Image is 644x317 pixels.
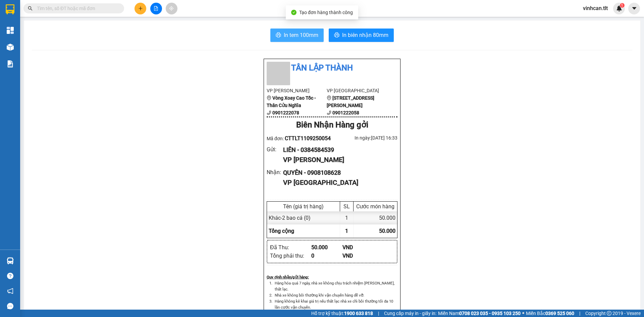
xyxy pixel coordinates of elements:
[267,168,283,176] div: Nhận :
[37,5,116,12] input: Tìm tên, số ĐT hoặc mã đơn
[522,312,524,315] span: ⚪️
[616,5,622,11] img: icon-new-feature
[283,177,392,188] div: VP [GEOGRAPHIC_DATA]
[28,6,33,11] span: search
[342,31,388,39] span: In biên nhận 80mm
[7,273,13,279] span: question-circle
[631,5,637,11] span: caret-down
[354,211,397,224] div: 50.000
[327,110,331,115] span: phone
[311,310,373,317] span: Hỗ trợ kỹ thuật:
[269,215,311,221] span: Khác - 2 bao cá (0)
[628,3,640,14] button: caret-down
[7,303,13,309] span: message
[150,3,162,14] button: file-add
[327,96,331,100] span: environment
[378,310,379,317] span: |
[283,155,392,165] div: VP [PERSON_NAME]
[327,87,387,94] li: VP [GEOGRAPHIC_DATA]
[273,292,397,298] li: Nhà xe không bồi thường khi vận chuyển hàng dễ vỡ.
[270,243,311,252] div: Đã Thu :
[267,95,316,108] b: Vòng Xoay Cao Tốc - Thân Cửu Nghĩa
[7,257,14,264] img: warehouse-icon
[344,311,373,316] strong: 1900 633 818
[311,252,342,260] div: 0
[267,96,271,100] span: environment
[384,310,436,317] span: Cung cấp máy in - giấy in:
[7,44,14,51] img: warehouse-icon
[273,280,397,292] li: Hàng hóa quá 7 ngày, nhà xe không chịu trách nhiệm [PERSON_NAME], thất lạc.
[138,6,143,11] span: plus
[166,3,177,14] button: aim
[329,29,394,42] button: printerIn biên nhận 80mm
[267,119,397,131] div: Biên Nhận Hàng gởi
[283,145,392,155] div: LIÊN - 0384584539
[332,134,397,142] div: In ngày: [DATE] 16:33
[269,203,338,210] div: Tên (giá trị hàng)
[332,110,359,115] b: 0901222058
[334,32,339,39] span: printer
[311,243,342,252] div: 50.000
[545,311,574,316] strong: 0369 525 060
[379,228,395,234] span: 50.000
[7,60,14,67] img: solution-icon
[267,62,397,74] li: Tân Lập Thành
[4,48,149,66] div: [PERSON_NAME]
[342,203,352,210] div: SL
[6,4,14,14] img: logo-vxr
[267,134,332,143] div: Mã đơn:
[267,110,271,115] span: phone
[273,298,397,310] li: Hàng không kê khai giá trị nếu thất lạc nhà xe chỉ bồi thường tối đa 10 lần cước vận chuyển.
[355,203,395,210] div: Cước món hàng
[607,311,611,316] span: copyright
[438,310,521,317] span: Miền Nam
[526,310,574,317] span: Miền Bắc
[169,6,174,11] span: aim
[327,95,374,108] b: [STREET_ADDRESS][PERSON_NAME]
[7,288,13,294] span: notification
[267,87,327,94] li: VP [PERSON_NAME]
[267,274,397,280] div: Quy định nhận/gửi hàng :
[342,252,374,260] div: VND
[459,311,521,316] strong: 0708 023 035 - 0935 103 250
[269,228,294,234] span: Tổng cộng
[291,10,297,15] span: check-circle
[285,135,331,142] span: CTTLT1109250054
[299,10,353,15] span: Tạo đơn hàng thành công
[340,211,354,224] div: 1
[342,243,374,252] div: VND
[620,3,625,8] sup: 1
[579,310,580,317] span: |
[276,32,281,39] span: printer
[270,252,311,260] div: Tổng phải thu :
[578,4,613,12] span: vinhcan.tlt
[135,3,146,14] button: plus
[272,110,299,115] b: 0901222078
[267,145,283,154] div: Gửi :
[621,3,623,8] span: 1
[7,27,14,34] img: dashboard-icon
[270,29,324,42] button: printerIn tem 100mm
[31,32,122,44] text: CTTLT1109250053
[284,31,318,39] span: In tem 100mm
[283,168,392,177] div: QUYÊN - 0908108628
[345,228,348,234] span: 1
[154,6,158,11] span: file-add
